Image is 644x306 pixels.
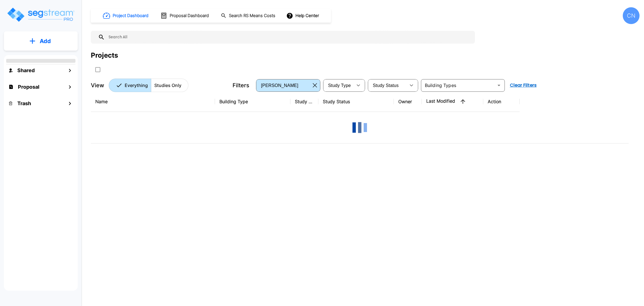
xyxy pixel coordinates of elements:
[623,7,640,24] div: CN
[349,116,371,139] img: Loading
[219,10,278,21] button: Search RS Means Costs
[6,7,75,23] img: Logo
[18,83,39,91] h1: Proposal
[125,82,148,89] p: Everything
[151,79,188,92] button: Studies Only
[483,91,520,112] th: Action
[394,91,422,112] th: Owner
[101,10,151,22] button: Project Dashboard
[40,37,51,45] p: Add
[495,81,503,89] button: Open
[4,33,78,49] button: Add
[17,67,35,74] h1: Shared
[105,31,472,44] input: Search All
[170,13,209,19] h1: Proposal Dashboard
[154,82,181,89] p: Studies Only
[369,77,406,93] div: Select
[233,81,249,90] p: Filters
[113,13,148,19] h1: Project Dashboard
[158,10,212,22] button: Proposal Dashboard
[324,77,353,93] div: Select
[215,91,290,112] th: Building Type
[318,91,394,112] th: Study Status
[109,79,151,92] button: Everything
[92,64,103,75] button: SelectAll
[422,91,483,112] th: Last Modified
[109,79,188,92] div: Platform
[508,80,539,91] button: Clear Filters
[328,83,351,88] span: Study Type
[91,91,215,112] th: Name
[17,100,31,107] h1: Trash
[373,83,399,88] span: Study Status
[229,13,275,19] h1: Search RS Means Costs
[91,50,118,60] div: Projects
[285,10,321,21] button: Help Center
[423,81,494,89] input: Building Types
[91,81,104,90] p: View
[257,77,311,93] div: Select
[290,91,318,112] th: Study Type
